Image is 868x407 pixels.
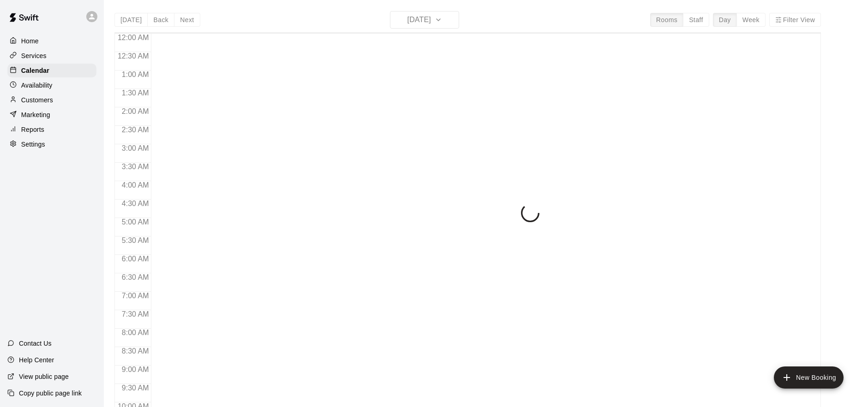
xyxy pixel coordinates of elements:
p: Services [21,51,47,60]
p: Marketing [21,110,50,119]
p: Customers [21,95,53,105]
span: 6:00 AM [120,255,151,263]
span: 6:30 AM [120,273,151,281]
p: Calendar [21,66,49,75]
span: 1:30 AM [120,89,151,97]
span: 4:00 AM [120,181,151,189]
a: Marketing [7,108,96,122]
p: Settings [21,140,45,149]
a: Calendar [7,64,96,77]
span: 12:30 AM [115,52,151,60]
span: 9:00 AM [120,366,151,373]
span: 5:00 AM [120,218,151,226]
p: Help Center [19,355,54,365]
span: 4:30 AM [120,200,151,207]
p: Home [21,36,39,46]
p: Contact Us [19,339,52,348]
span: 3:30 AM [120,163,151,171]
span: 8:00 AM [120,329,151,336]
a: Settings [7,137,96,151]
span: 8:30 AM [120,347,151,355]
span: 5:30 AM [120,236,151,244]
span: 7:30 AM [120,310,151,318]
a: Customers [7,93,96,107]
span: 1:00 AM [120,71,151,78]
p: Reports [21,125,44,134]
span: 7:00 AM [120,292,151,300]
p: Availability [21,81,53,90]
span: 2:30 AM [120,126,151,134]
a: Services [7,49,96,63]
p: Copy public page link [19,389,82,398]
span: 2:00 AM [120,107,151,115]
a: Home [7,34,96,48]
button: add [774,366,844,389]
a: Reports [7,123,96,136]
a: Availability [7,78,96,92]
span: 9:30 AM [120,384,151,392]
span: 3:00 AM [120,144,151,152]
span: 12:00 AM [115,34,151,41]
p: View public page [19,372,69,381]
